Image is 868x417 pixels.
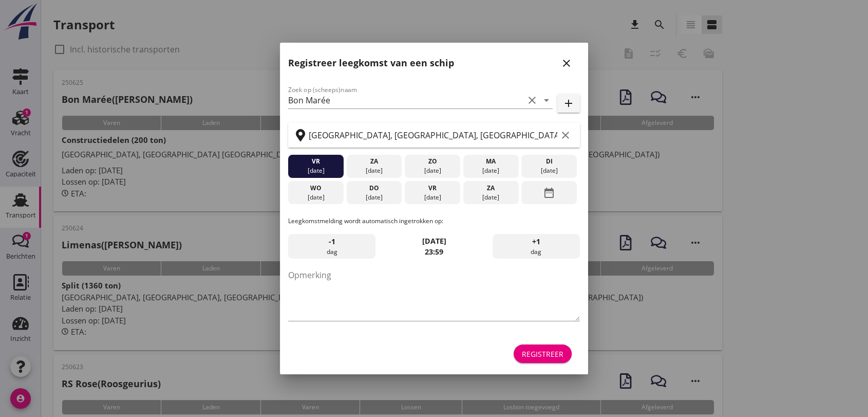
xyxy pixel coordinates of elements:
[407,166,458,175] div: [DATE]
[425,247,443,257] strong: 23:59
[524,157,574,166] div: di
[407,157,458,166] div: zo
[291,157,341,166] div: vr
[522,349,563,359] div: Registreer
[291,193,341,202] div: [DATE]
[349,157,399,166] div: za
[288,234,375,259] div: dag
[288,92,524,108] input: Zoek op (scheeps)naam
[349,193,399,202] div: [DATE]
[493,234,580,259] div: dag
[349,184,399,193] div: do
[349,166,399,175] div: [DATE]
[291,184,341,193] div: wo
[329,236,335,247] span: -1
[291,166,341,175] div: [DATE]
[543,184,555,202] i: date_range
[288,56,454,70] h2: Registreer leegkomst van een schip
[524,166,574,175] div: [DATE]
[560,57,573,69] i: close
[288,216,580,226] p: Leegkomstmelding wordt automatisch ingetrokken op:
[562,97,575,110] i: add
[422,236,446,246] strong: [DATE]
[526,94,538,106] i: clear
[466,166,516,175] div: [DATE]
[407,184,458,193] div: vr
[559,129,572,141] i: clear
[466,157,516,166] div: ma
[407,193,458,202] div: [DATE]
[466,193,516,202] div: [DATE]
[540,94,553,106] i: arrow_drop_down
[309,127,557,143] input: Zoek op terminal of plaats
[514,345,572,363] button: Registreer
[466,184,516,193] div: za
[532,236,540,247] span: +1
[288,267,580,321] textarea: Opmerking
